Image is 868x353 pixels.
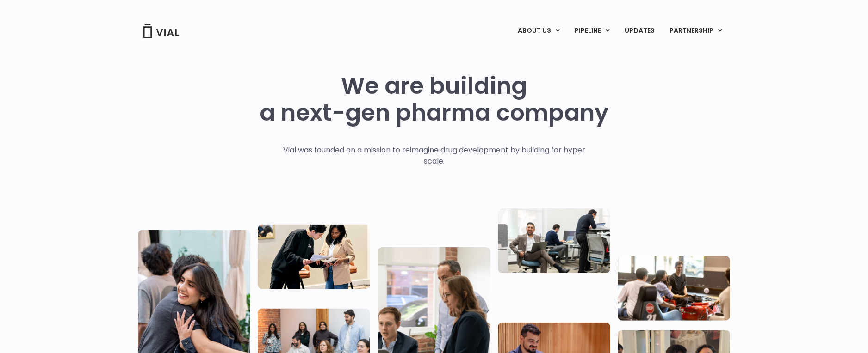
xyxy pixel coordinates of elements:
[662,23,730,39] a: PARTNERSHIPMenu Toggle
[618,256,730,320] img: Group of people playing whirlyball
[258,224,370,289] img: Two people looking at a paper talking.
[617,23,662,39] a: UPDATES
[143,24,180,38] img: Vial Logo
[567,23,617,39] a: PIPELINEMenu Toggle
[260,73,608,126] h1: We are building a next-gen pharma company
[510,23,567,39] a: ABOUT USMenu Toggle
[498,208,610,273] img: Three people working in an office
[273,145,595,167] p: Vial was founded on a mission to reimagine drug development by building for hyper scale.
